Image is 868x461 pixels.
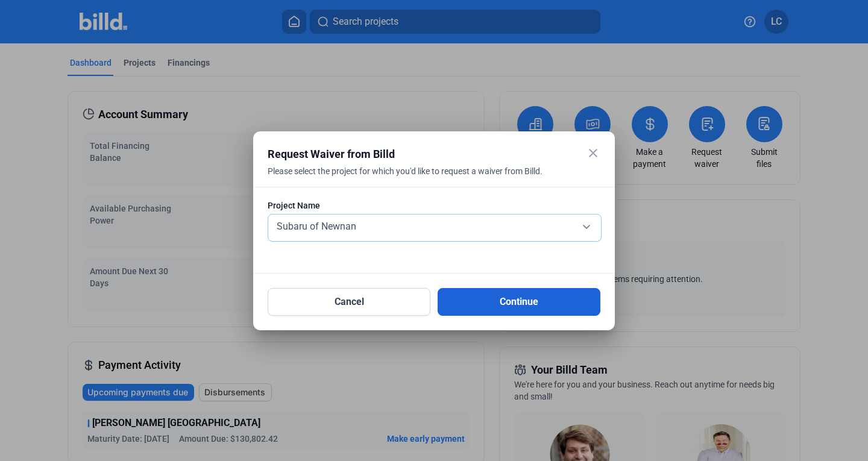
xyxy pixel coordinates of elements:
[268,288,430,316] button: Cancel
[586,146,600,160] mat-icon: close
[268,199,320,212] span: Project Name
[438,288,600,316] button: Continue
[268,146,570,163] div: Request Waiver from Billd
[268,165,570,192] div: Please select the project for which you'd like to request a waiver from Billd.
[277,221,356,232] span: Subaru of Newnan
